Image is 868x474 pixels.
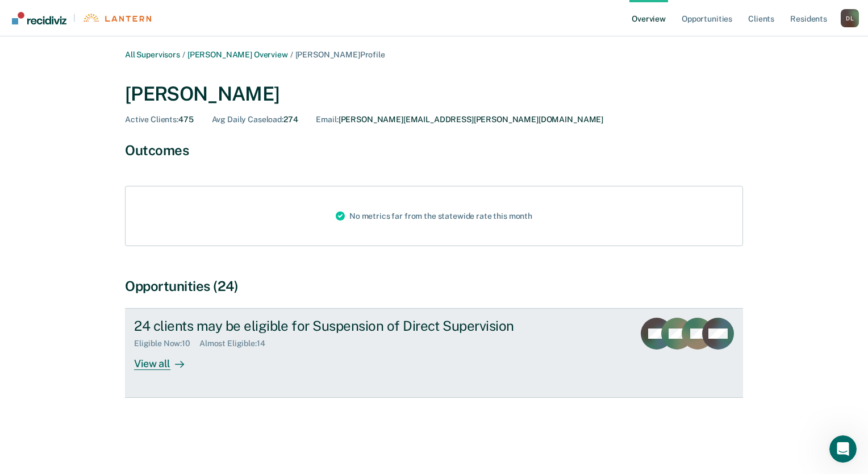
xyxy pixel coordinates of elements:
[82,14,151,22] img: Lantern
[199,339,274,348] div: Almost Eligible : 14
[66,13,82,23] span: |
[134,339,199,348] div: Eligible Now : 10
[187,50,288,59] a: [PERSON_NAME] Overview
[295,50,385,59] span: [PERSON_NAME] Profile
[125,115,178,124] span: Active Clients :
[125,142,743,159] div: Outcomes
[212,115,283,124] span: Avg Daily Caseload :
[841,9,859,27] button: Profile dropdown button
[316,115,603,124] div: [PERSON_NAME][EMAIL_ADDRESS][PERSON_NAME][DOMAIN_NAME]
[125,308,743,398] a: 24 clients may be eligible for Suspension of Direct SupervisionEligible Now:10Almost Eligible:14V...
[212,115,298,124] div: 274
[125,82,743,106] div: [PERSON_NAME]
[134,348,198,371] div: View all
[288,50,295,59] span: /
[12,12,66,24] img: Recidiviz
[125,278,743,294] div: Opportunities (24)
[829,435,857,463] iframe: Intercom live chat
[134,318,533,334] div: 24 clients may be eligible for Suspension of Direct Supervision
[327,186,541,246] div: No metrics far from the statewide rate this month
[125,115,194,124] div: 475
[316,115,338,124] span: Email :
[841,9,859,27] div: D L
[125,50,180,59] a: All Supervisors
[180,50,187,59] span: /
